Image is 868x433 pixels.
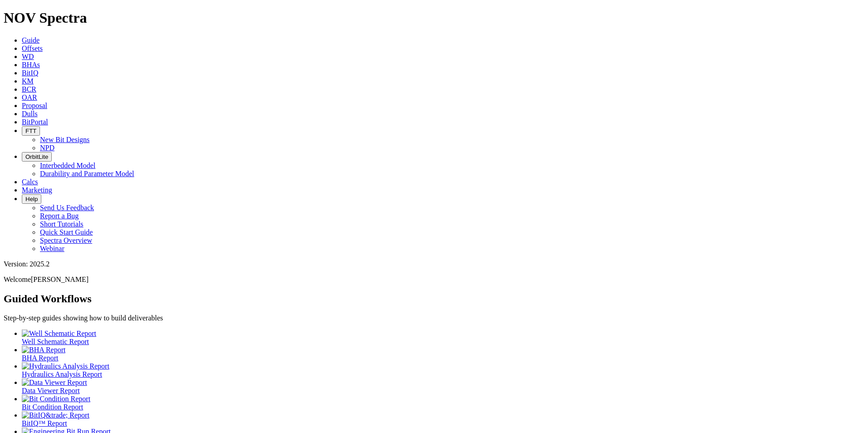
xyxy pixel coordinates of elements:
[40,245,64,252] a: Webinar
[22,178,38,186] a: Calcs
[4,260,864,268] div: Version: 2025.2
[22,419,67,427] span: BitIQ™ Report
[22,36,39,44] a: Guide
[22,362,864,378] a: Hydraulics Analysis Report Hydraulics Analysis Report
[25,153,48,160] span: OrbitLite
[22,85,36,93] a: BCR
[4,276,864,284] p: Welcome
[22,118,48,126] a: BitPortal
[40,162,95,169] a: Interbedded Model
[22,53,34,60] a: WD
[22,194,41,204] button: Help
[22,93,37,101] a: OAR
[25,128,36,134] span: FTT
[22,379,864,394] a: Data Viewer Report Data Viewer Report
[4,10,864,26] h1: NOV Spectra
[25,196,38,202] span: Help
[22,411,89,419] img: BitIQ&trade; Report
[22,338,89,345] span: Well Schematic Report
[40,220,84,228] a: Short Tutorials
[22,330,96,338] img: Well Schematic Report
[22,395,90,403] img: Bit Condition Report
[22,370,102,378] span: Hydraulics Analysis Report
[22,346,65,354] img: BHA Report
[22,379,87,387] img: Data Viewer Report
[22,61,40,69] a: BHAs
[22,44,43,52] a: Offsets
[22,69,38,77] a: BitIQ
[22,110,38,118] a: Dulls
[31,276,89,283] span: [PERSON_NAME]
[22,77,34,85] a: KM
[22,152,52,162] button: OrbitLite
[40,212,79,220] a: Report a Bug
[22,403,83,411] span: Bit Condition Report
[40,170,134,177] a: Durability and Parameter Model
[22,126,40,136] button: FTT
[22,354,58,362] span: BHA Report
[22,186,52,194] a: Marketing
[40,228,93,236] a: Quick Start Guide
[22,346,864,362] a: BHA Report BHA Report
[40,144,54,152] a: NPD
[40,236,92,244] a: Spectra Overview
[22,102,47,109] a: Proposal
[40,136,89,143] a: New Bit Designs
[22,411,864,427] a: BitIQ&trade; Report BitIQ™ Report
[22,330,864,345] a: Well Schematic Report Well Schematic Report
[22,387,80,394] span: Data Viewer Report
[40,204,94,212] a: Send Us Feedback
[4,293,864,305] h2: Guided Workflows
[4,314,864,322] p: Step-by-step guides showing how to build deliverables
[22,395,864,411] a: Bit Condition Report Bit Condition Report
[22,362,109,370] img: Hydraulics Analysis Report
